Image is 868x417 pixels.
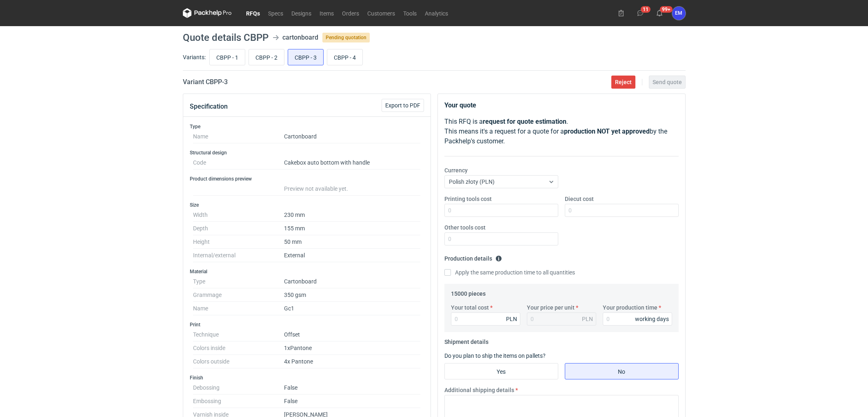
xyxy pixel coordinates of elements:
[444,232,558,245] input: 0
[421,8,452,18] a: Analytics
[193,130,284,143] dt: Name
[284,185,348,192] span: Preview not available yet.
[635,315,669,323] div: working days
[327,49,363,65] label: CBPP - 4
[190,123,424,130] h3: Type
[565,195,594,203] label: Diecut cost
[444,166,468,174] label: Currency
[284,208,421,222] dd: 230 mm
[444,386,514,394] label: Additional shipping details
[284,288,421,302] dd: 350 gsm
[444,363,558,379] label: Yes
[193,235,284,249] dt: Height
[193,381,284,395] dt: Debossing
[190,97,228,116] button: Specification
[615,79,632,85] span: Reject
[444,204,558,217] input: 0
[315,8,338,18] a: Items
[451,303,489,312] label: Your total cost
[284,328,421,341] dd: Offset
[193,302,284,315] dt: Name
[672,7,686,20] button: EM
[449,178,495,185] span: Polish złoty (PLN)
[284,249,421,262] dd: External
[338,8,363,18] a: Orders
[565,204,679,217] input: 0
[183,53,206,61] label: Variants:
[193,208,284,222] dt: Width
[444,268,575,277] label: Apply the same production time to all quantities
[444,101,476,109] strong: Your quote
[399,8,421,18] a: Tools
[603,303,657,312] label: Your production time
[193,275,284,288] dt: Type
[634,7,647,20] button: 11
[193,328,284,341] dt: Technique
[284,302,421,315] dd: Gc1
[649,76,686,89] button: Send quote
[565,363,679,379] label: No
[190,176,424,182] h3: Product dimensions preview
[193,222,284,235] dt: Depth
[209,49,245,65] label: CBPP - 1
[653,79,682,85] span: Send quote
[444,335,488,345] legend: Shipment details
[444,352,546,359] label: Do you plan to ship the items on pallets?
[284,235,421,249] dd: 50 mm
[444,195,492,203] label: Printing tools cost
[363,8,399,18] a: Customers
[190,149,424,156] h3: Structural design
[193,341,284,355] dt: Colors inside
[444,252,502,262] legend: Production details
[451,287,486,297] legend: 15000 pieces
[506,315,517,323] div: PLN
[190,375,424,381] h3: Finish
[284,395,421,408] dd: False
[193,288,284,302] dt: Grammage
[653,7,666,20] button: 99+
[193,156,284,169] dt: Code
[190,202,424,208] h3: Size
[264,8,287,18] a: Specs
[284,130,421,143] dd: Cartonboard
[284,156,421,169] dd: Cakebox auto bottom with handle
[444,117,679,146] p: This RFQ is a . This means it's a request for a quote for a by the Packhelp's customer.
[611,76,635,89] button: Reject
[451,312,520,326] input: 0
[385,103,420,108] span: Export to PDF
[382,99,424,112] button: Export to PDF
[282,33,318,42] div: cartonboard
[193,395,284,408] dt: Embossing
[483,118,566,125] strong: request for quote estimation
[284,341,421,355] dd: 1xPantone
[564,127,650,135] strong: production NOT yet approved
[527,303,575,312] label: Your price per unit
[193,249,284,262] dt: Internal/external
[183,33,269,42] h1: Quote details CBPP
[287,8,315,18] a: Designs
[672,7,686,20] div: Ewelina Macek
[284,381,421,395] dd: False
[284,355,421,368] dd: 4x Pantone
[284,222,421,235] dd: 155 mm
[444,223,486,232] label: Other tools cost
[284,275,421,288] dd: Cartonboard
[183,8,232,18] svg: Packhelp Pro
[183,77,228,87] h2: Variant CBPP - 3
[582,315,593,323] div: PLN
[603,312,672,326] input: 0
[190,321,424,328] h3: Print
[193,355,284,368] dt: Colors outside
[190,268,424,275] h3: Material
[249,49,284,65] label: CBPP - 2
[322,33,370,42] span: Pending quotation
[242,8,264,18] a: RFQs
[288,49,324,65] label: CBPP - 3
